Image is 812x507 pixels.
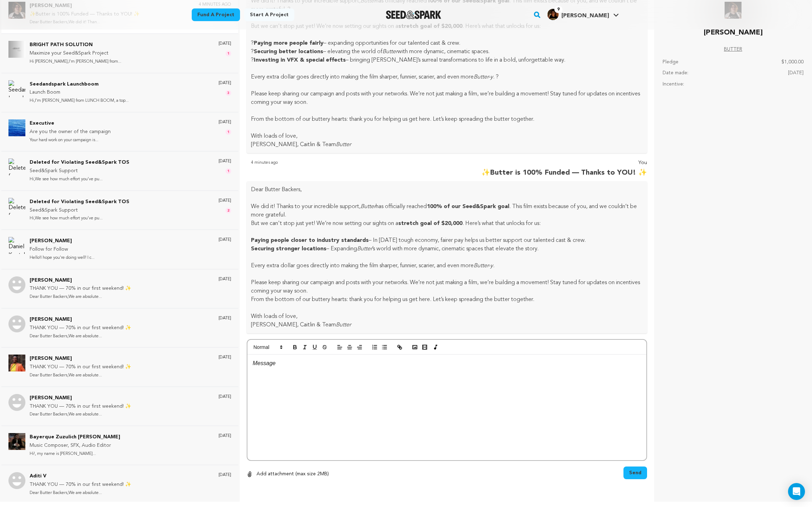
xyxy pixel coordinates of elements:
[481,167,647,179] p: ✨Butter is 100% Funded — Thanks to YOU! ✨
[781,58,804,67] p: $1,000.00
[547,9,609,20] div: Priyanka K.'s Profile
[8,80,25,97] img: Seedandspark Launchboom Photo
[30,158,129,167] p: Deleted for Violating Seed&Spark TOS
[663,69,688,77] p: Date made:
[336,142,351,148] em: Butter
[251,186,643,194] p: Dear Butter Backers,
[427,204,509,209] strong: 100% of our Seed&Spark goal
[546,7,620,20] a: Priyanka K.'s Profile
[30,136,111,144] p: Your hard work on your campaign is...
[8,41,25,58] img: BRIGHT PATH SOLUTION Photo
[30,41,121,49] p: BRIGHT PATH SOLUTION
[251,321,643,329] p: [PERSON_NAME], Caitlin & Team
[361,204,376,209] em: Butter
[8,355,25,371] img: Nana Fobi Duffuor Photo
[251,236,643,245] li: – In [DATE] tough economy, fairer pay helps us better support our talented cast & crew.
[386,11,441,19] img: Seed&Spark Logo Dark Mode
[623,467,647,479] button: Send
[30,433,120,442] p: Bayerque Zuzulich [PERSON_NAME]
[30,371,131,380] p: Dear Butter Backers,We are absolute...
[386,11,441,19] a: Seed&Spark Homepage
[251,90,643,107] p: Please keep sharing our campaign and posts with your networks. We’re not just making a film, we’r...
[251,159,278,179] p: 4 minutes ago
[251,73,643,81] p: Every extra dollar goes directly into making the film sharper, funnier, scarier, and even more . ?
[30,481,131,489] p: THANK YOU — 70% in our first weekend! ✨
[30,442,120,450] p: Music Composer, SFX, Audio Editor
[257,470,329,478] p: Add attachment (max size 2MB)
[30,119,111,128] p: Executive
[474,74,493,80] em: Butter-y
[251,295,643,304] p: From the bottom of our buttery hearts: thank you for helping us get here. Let’s keep spreading th...
[30,198,129,206] p: Deleted for Violating Seed&Spark TOS
[30,394,131,402] p: [PERSON_NAME]
[8,276,25,293] img: Noemi Photo
[8,237,25,254] img: Daniel Krastek Photo
[251,140,643,149] p: [PERSON_NAME], Caitlin & Team
[8,433,25,450] img: Bayerque Zuzulich Duggan Photo
[30,167,129,175] p: Seed&Spark Support
[481,159,647,167] p: You
[219,433,231,439] p: [DATE]
[219,198,231,204] p: [DATE]
[254,40,324,46] strong: Paying more people fairly
[30,324,131,332] p: THANK YOU — 70% in our first weekend! ✨
[30,489,131,497] p: Dear Butter Backers,We are absolute...
[546,7,620,22] span: Priyanka K.'s Profile
[226,168,231,174] span: 1
[788,483,805,500] div: Open Intercom Messenger
[663,80,684,89] p: Incentive:
[219,41,231,46] p: [DATE]
[8,315,25,332] img: Lauren Harris Photo
[30,402,131,411] p: THANK YOU — 70% in our first weekend! ✨
[554,6,562,13] span: 9
[30,293,131,301] p: Dear Butter Backers,We are absolute...
[226,208,231,213] span: 2
[219,394,231,400] p: [DATE]
[30,472,131,481] p: Aditi V
[561,13,609,19] span: [PERSON_NAME]
[30,355,131,363] p: [PERSON_NAME]
[219,472,231,478] p: [DATE]
[704,27,763,38] p: [PERSON_NAME]
[547,9,559,20] img: 752789dbaef51d21.jpg
[30,58,121,66] p: Hi [PERSON_NAME],I’m [PERSON_NAME] from...
[251,278,643,295] p: Please keep sharing our campaign and posts with your networks. We’re not just making a film, we’r...
[30,214,129,223] p: Hi,We see how much effort you've pu...
[8,394,25,411] img: Emily Russell Photo
[247,467,329,482] button: Add attachment (max size 2MB)
[30,206,129,215] p: Seed&Spark Support
[219,315,231,321] p: [DATE]
[219,158,231,164] p: [DATE]
[251,246,326,252] strong: Securing stronger locations
[30,315,131,324] p: [PERSON_NAME]
[30,284,131,293] p: THANK YOU — 70% in our first weekend! ✨
[30,128,111,136] p: Are you the owner of the campaign
[788,69,804,77] p: [DATE]
[30,49,121,58] p: Maximize your Seed&Spark Project
[244,8,294,21] a: Start a project
[226,129,231,135] span: 1
[219,276,231,282] p: [DATE]
[251,115,643,124] p: From the bottom of our buttery hearts: thank you for helping us get here. Let’s keep spreading th...
[251,238,369,243] strong: Paying people closer to industry standards
[336,322,351,328] em: Butter
[251,262,643,270] p: Every extra dollar goes directly into making the film sharper, funnier, scarier, and even more .
[251,48,643,56] li: ? – elevating the world of with more dynamic, cinematic spaces.
[30,363,131,371] p: THANK YOU — 70% in our first weekend! ✨
[30,237,94,245] p: [PERSON_NAME]
[254,57,346,63] strong: Investing in VFX & special effects
[30,332,131,340] p: Dear Butter Backers,We are absolute...
[251,202,643,219] p: We did it! Thanks to your incredible support, has officially reached . This film exists because o...
[251,39,643,48] li: ? – expanding opportunities for our talented cast & crew.
[724,45,742,54] a: BUTTER
[474,263,493,269] em: Butter-y
[30,276,131,285] p: [PERSON_NAME]
[251,132,643,140] p: With loads of love,
[226,90,231,96] span: 3
[8,472,25,489] img: Aditi V Photo
[382,49,398,55] em: Butter
[30,175,129,183] p: Hi,We see how much effort you've pu...
[30,80,129,89] p: Seedandspark Launchboom
[251,56,643,64] li: ? – bringing [PERSON_NAME]’s surreal transformations to life in a bold, unforgettable way.
[254,49,323,55] strong: Securing better locations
